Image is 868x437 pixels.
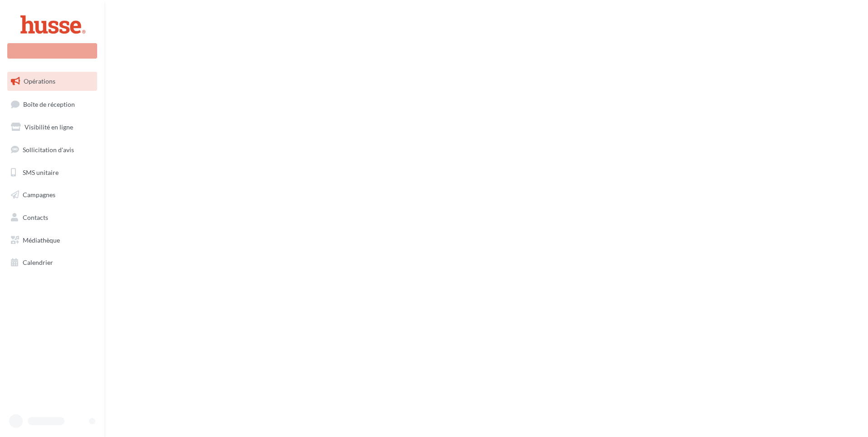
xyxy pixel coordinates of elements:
a: Sollicitation d'avis [5,140,99,159]
span: Boîte de réception [23,100,75,108]
span: Contacts [23,214,48,221]
span: SMS unitaire [23,168,59,176]
a: Calendrier [5,253,99,272]
span: Campagnes [23,191,55,199]
div: Nouvelle campagne [7,43,97,59]
span: Visibilité en ligne [25,123,73,131]
a: SMS unitaire [5,163,99,182]
span: Opérations [24,77,55,85]
a: Opérations [5,72,99,91]
span: Sollicitation d'avis [23,146,74,154]
span: Médiathèque [23,236,60,244]
a: Médiathèque [5,231,99,250]
a: Campagnes [5,185,99,204]
span: Calendrier [23,258,53,266]
a: Boîte de réception [5,94,99,114]
a: Visibilité en ligne [5,118,99,137]
a: Contacts [5,208,99,227]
